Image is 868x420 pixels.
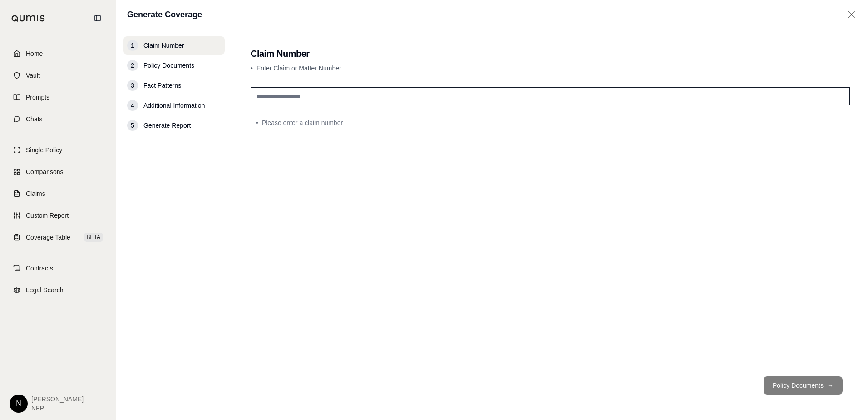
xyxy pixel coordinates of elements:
[6,65,110,85] a: Vault
[26,115,43,124] span: Chats
[262,118,343,127] span: Please enter a claim number
[127,80,138,91] div: 3
[26,71,40,80] span: Vault
[26,167,63,176] span: Comparisons
[256,65,341,72] span: Enter Claim or Matter Number
[143,41,184,50] span: Claim Number
[26,264,53,273] span: Contracts
[11,15,45,22] img: Qumis Logo
[26,285,64,295] span: Legal Search
[26,211,69,220] span: Custom Report
[6,44,110,64] a: Home
[6,184,110,204] a: Claims
[26,145,62,155] span: Single Policy
[26,233,70,242] span: Coverage Table
[6,87,110,107] a: Prompts
[6,162,110,182] a: Comparisons
[6,140,110,160] a: Single Policy
[143,121,191,130] span: Generate Report
[6,109,110,129] a: Chats
[10,395,28,413] div: N
[251,47,850,60] h2: Claim Number
[143,81,181,90] span: Fact Patterns
[90,11,105,25] button: Collapse sidebar
[26,189,45,198] span: Claims
[84,233,103,242] span: BETA
[127,120,138,131] div: 5
[31,404,84,413] span: NFP
[127,40,138,51] div: 1
[6,280,110,300] a: Legal Search
[143,61,194,70] span: Policy Documents
[127,100,138,111] div: 4
[26,93,49,102] span: Prompts
[143,101,205,110] span: Additional Information
[26,49,43,58] span: Home
[6,258,110,278] a: Contracts
[6,227,110,247] a: Coverage TableBETA
[6,205,110,225] a: Custom Report
[127,60,138,71] div: 2
[31,395,84,404] span: [PERSON_NAME]
[251,65,253,72] span: •
[256,118,258,127] span: •
[127,8,202,21] h1: Generate Coverage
